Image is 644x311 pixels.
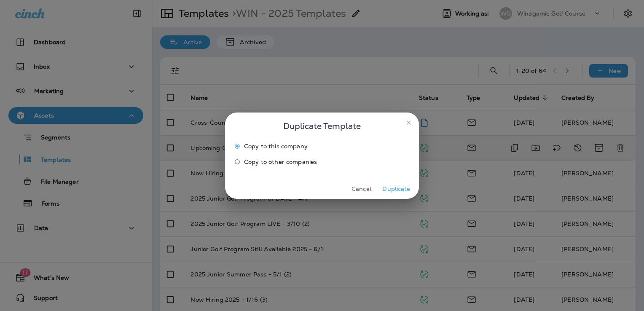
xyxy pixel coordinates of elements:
span: Duplicate Template [283,119,361,133]
button: Duplicate [381,182,412,196]
button: close [402,116,416,129]
button: Cancel [346,182,377,196]
span: Copy to other companies [244,158,317,165]
span: Copy to this company [244,143,308,150]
